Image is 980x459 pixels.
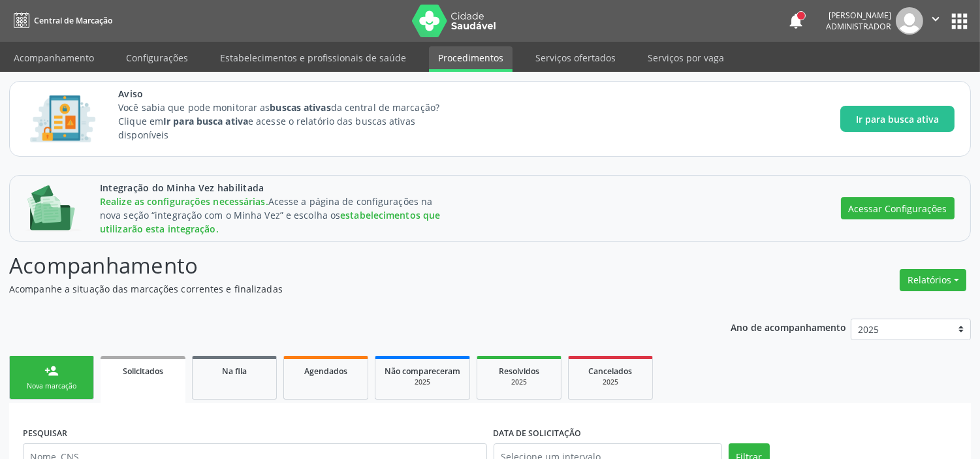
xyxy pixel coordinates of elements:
a: Serviços por vaga [639,46,733,69]
a: Acompanhamento [5,46,103,69]
span: Cancelados [589,366,633,377]
div: [PERSON_NAME] [826,10,891,21]
span: Resolvidos [499,366,539,377]
button:  [923,7,948,35]
div: 2025 [578,377,643,387]
div: person_add [44,364,59,378]
button: Relatórios [900,269,966,291]
strong: Ir para busca ativa [163,115,248,127]
div: Acesse a página de configurações na nova seção “integração com o Minha Vez” e escolha os [100,195,445,236]
p: Você sabia que pode monitorar as da central de marcação? Clique em e acesse o relatório das busca... [118,101,464,142]
div: 2025 [486,377,552,387]
span: Administrador [826,21,891,32]
a: Configurações [117,46,197,69]
span: Ir para busca ativa [856,112,939,126]
img: Imagem de CalloutCard [25,185,82,232]
img: Imagem de CalloutCard [25,89,100,148]
span: Central de Marcação [34,15,112,26]
span: Solicitados [123,366,163,377]
label: DATA DE SOLICITAÇÃO [494,423,582,443]
label: PESQUISAR [23,423,67,443]
div: 2025 [385,377,460,387]
span: Não compareceram [385,366,460,377]
span: Na fila [222,366,247,377]
strong: buscas ativas [270,101,330,114]
button: notifications [787,12,805,30]
span: Agendados [304,366,347,377]
a: Estabelecimentos e profissionais de saúde [211,46,415,69]
a: Serviços ofertados [526,46,625,69]
button: apps [948,10,971,33]
p: Acompanhe a situação das marcações correntes e finalizadas [9,282,682,296]
a: Central de Marcação [9,10,112,31]
span: Integração do Minha Vez habilitada [100,181,445,195]
a: Procedimentos [429,46,513,72]
span: Realize as configurações necessárias. [100,195,268,208]
img: img [896,7,923,35]
div: Nova marcação [19,381,84,391]
p: Acompanhamento [9,249,682,282]
button: Ir para busca ativa [840,106,955,132]
i:  [928,12,943,26]
button: Acessar Configurações [841,197,955,219]
p: Ano de acompanhamento [731,319,846,335]
span: Aviso [118,87,464,101]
